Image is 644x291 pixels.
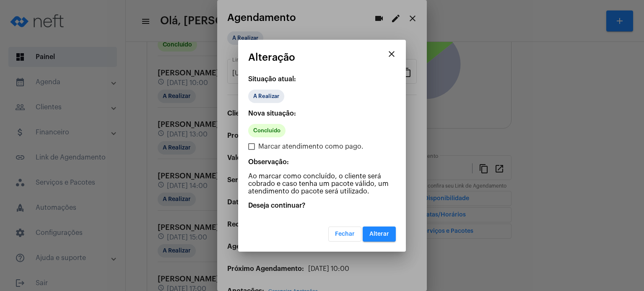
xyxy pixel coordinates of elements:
button: Alterar [363,227,396,242]
mat-chip: A Realizar [248,90,284,103]
p: Situação atual: [248,75,396,83]
p: Deseja continuar? [248,202,396,209]
span: Alteração [248,52,295,63]
p: Nova situação: [248,110,396,117]
button: Fechar [328,227,361,242]
span: Alterar [369,231,389,237]
mat-chip: Concluído [248,124,286,137]
p: Observação: [248,158,396,166]
span: Fechar [335,231,355,237]
mat-icon: close [387,49,397,59]
span: Marcar atendimento como pago. [258,142,364,152]
p: Ao marcar como concluído, o cliente será cobrado e caso tenha um pacote válido, um atendimento do... [248,173,396,195]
